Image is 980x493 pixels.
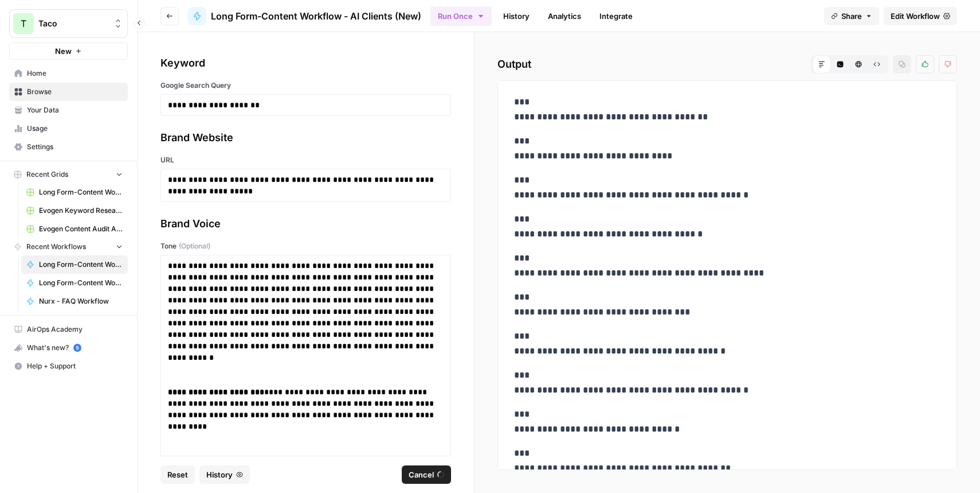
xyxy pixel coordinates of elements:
a: Analytics [541,7,588,25]
button: Recent Grids [9,166,128,183]
span: Reset [167,469,188,480]
a: 5 [73,344,81,352]
a: Long Form-Content Workflow - AI Clients (New) [21,255,128,274]
span: Recent Workflows [26,242,86,252]
a: Edit Workflow [884,7,957,25]
button: Help + Support [9,357,128,375]
button: Cancel [402,465,451,484]
span: Nurx - FAQ Workflow [39,296,123,306]
a: History [496,7,536,25]
span: Taco [38,18,108,29]
a: Evogen Keyword Research Agent Grid [21,201,128,220]
span: Share [841,10,862,22]
label: Tone [160,241,451,251]
span: Edit Workflow [891,10,940,22]
span: Recent Grids [26,169,68,180]
span: AirOps Academy [27,324,123,335]
span: Long Form-Content Workflow - All Clients (New) [39,278,123,288]
span: Help + Support [27,361,123,371]
span: Browse [27,87,123,97]
a: Long Form-Content Workflow - AI Clients (New) [188,7,421,25]
a: Long Form-Content Workflow - All Clients (New) [21,274,128,292]
button: Workspace: Taco [9,9,128,38]
span: Home [27,68,123,79]
span: New [55,45,72,57]
a: Integrate [593,7,640,25]
a: AirOps Academy [9,320,128,339]
span: Your Data [27,105,123,115]
button: Share [824,7,879,25]
a: Your Data [9,101,128,119]
span: (Optional) [179,241,210,251]
a: Nurx - FAQ Workflow [21,292,128,310]
div: What's new? [10,339,127,356]
span: Long Form-Content Workflow - AI Clients (New) Grid [39,187,123,197]
a: Home [9,64,128,83]
span: Cancel [409,469,434,480]
button: History [199,465,250,484]
a: Usage [9,119,128,138]
a: Evogen Content Audit Agent Grid [21,220,128,238]
span: T [21,17,26,30]
text: 5 [76,345,79,351]
button: Recent Workflows [9,238,128,255]
span: Settings [27,142,123,152]
div: Keyword [160,55,451,71]
div: Brand Website [160,130,451,146]
span: History [206,469,233,480]
button: What's new? 5 [9,339,128,357]
span: Usage [27,123,123,134]
button: Reset [160,465,195,484]
label: Google Search Query [160,80,451,91]
div: Brand Voice [160,216,451,232]
button: Run Once [430,6,492,26]
a: Browse [9,83,128,101]
span: Evogen Keyword Research Agent Grid [39,205,123,216]
a: Settings [9,138,128,156]
h2: Output [497,55,957,73]
a: Long Form-Content Workflow - AI Clients (New) Grid [21,183,128,201]
label: URL [160,155,451,165]
span: Evogen Content Audit Agent Grid [39,224,123,234]
span: Long Form-Content Workflow - AI Clients (New) [211,9,421,23]
button: New [9,42,128,60]
span: Long Form-Content Workflow - AI Clients (New) [39,259,123,270]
